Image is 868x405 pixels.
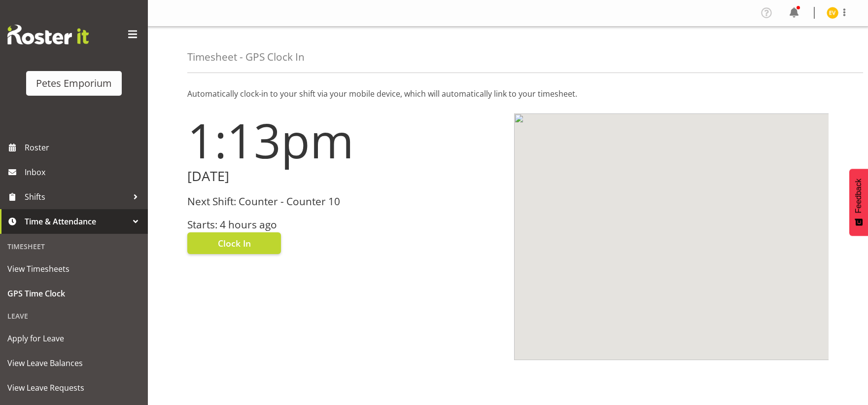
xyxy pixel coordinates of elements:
span: Inbox [25,165,143,180]
a: View Leave Balances [2,351,145,375]
span: View Timesheets [7,261,140,276]
span: Clock In [218,237,251,250]
a: View Timesheets [2,257,145,281]
span: Roster [25,140,143,155]
p: Automatically clock-in to your shift via your mobile device, which will automatically link to you... [187,88,829,100]
h1: 1:13pm [187,113,502,167]
h3: Next Shift: Counter - Counter 10 [187,196,502,207]
span: Time & Attendance [25,214,128,229]
span: Feedback [854,179,863,213]
a: Apply for Leave [2,326,145,351]
h4: Timesheet - GPS Clock In [187,51,305,63]
span: Apply for Leave [7,331,140,346]
button: Feedback - Show survey [849,169,868,236]
div: Timesheet [2,236,145,257]
span: View Leave Balances [7,356,140,370]
h3: Starts: 4 hours ago [187,219,502,230]
span: GPS Time Clock [7,286,140,301]
h2: [DATE] [187,169,502,184]
img: eva-vailini10223.jpg [827,7,838,19]
span: Shifts [25,189,128,204]
span: View Leave Requests [7,380,140,395]
div: Leave [2,306,145,326]
button: Clock In [187,232,281,254]
a: View Leave Requests [2,375,145,400]
div: Petes Emporium [36,76,112,91]
img: Rosterit website logo [7,25,89,44]
a: GPS Time Clock [2,281,145,306]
